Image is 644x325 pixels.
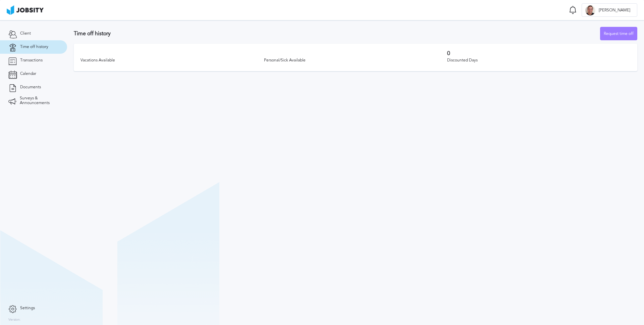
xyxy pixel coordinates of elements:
[20,85,41,90] span: Documents
[264,58,447,63] div: Personal/Sick Available
[20,45,48,49] span: Time off history
[582,3,637,17] button: J[PERSON_NAME]
[74,31,600,37] h3: Time off history
[447,50,631,56] h3: 0
[20,96,59,105] span: Surveys & Announcements
[8,318,21,322] label: Version:
[447,58,631,63] div: Discounted Days
[600,27,637,41] div: Request time off
[595,8,634,13] span: [PERSON_NAME]
[600,27,637,40] button: Request time off
[585,5,595,15] div: J
[20,72,36,76] span: Calendar
[20,58,43,63] span: Transactions
[7,5,44,15] img: ab4bad089aa723f57921c736e9817d99.png
[20,306,35,311] span: Settings
[20,31,31,36] span: Client
[80,58,264,63] div: Vacations Available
